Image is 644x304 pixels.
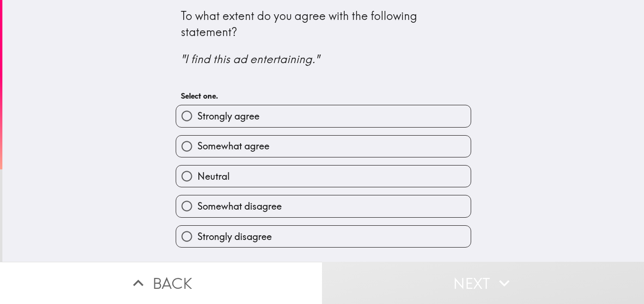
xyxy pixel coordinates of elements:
i: "I find this ad entertaining." [181,52,319,66]
button: Neutral [176,166,471,187]
div: To what extent do you agree with the following statement? [181,8,466,67]
span: Strongly agree [197,110,259,123]
span: Neutral [197,170,230,183]
button: Strongly disagree [176,226,471,247]
span: Strongly disagree [197,230,272,243]
span: Somewhat agree [197,139,269,153]
button: Strongly agree [176,105,471,127]
button: Next [322,262,644,304]
h6: Select one. [181,91,466,101]
button: Somewhat disagree [176,195,471,217]
span: Somewhat disagree [197,200,282,213]
button: Somewhat agree [176,136,471,157]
